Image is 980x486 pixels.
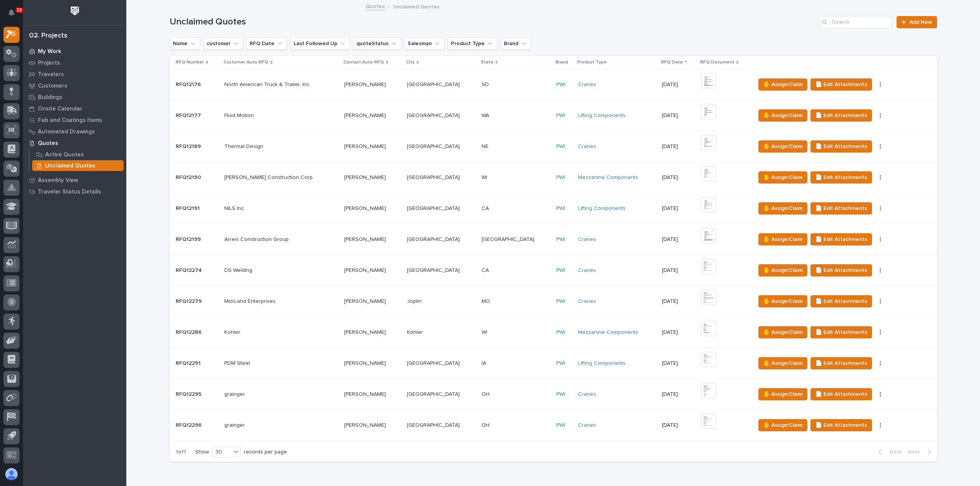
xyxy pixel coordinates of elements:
[758,202,807,215] button: ✋ Assign/Claim
[482,328,489,336] p: WI
[38,60,60,67] p: Projects
[763,142,802,151] span: ✋ Assign/Claim
[344,80,387,88] p: [PERSON_NAME]
[897,16,937,28] a: Add New
[224,204,247,212] p: NILS Inc.
[763,328,802,337] span: ✋ Assign/Claim
[38,140,58,147] p: Quotes
[578,360,626,367] a: Lifting Components
[763,111,802,120] span: ✋ Assign/Claim
[170,131,937,162] tr: RFQ12189RFQ12189 Thermal DesignThermal Design [PERSON_NAME][PERSON_NAME] [GEOGRAPHIC_DATA][GEOGRA...
[23,80,126,91] a: Customers
[344,390,387,398] p: [PERSON_NAME]
[556,236,565,243] a: PWI
[910,20,932,25] span: Add New
[763,266,802,275] span: ✋ Assign/Claim
[578,112,626,119] a: Lifting Components
[763,173,802,182] span: ✋ Assign/Claim
[815,266,867,275] span: 📄 Edit Attachments
[758,295,807,307] button: ✋ Assign/Claim
[815,142,867,151] span: 📄 Edit Attachments
[662,267,695,274] p: [DATE]
[176,266,203,274] p: RFQ12274
[662,174,695,181] p: [DATE]
[905,449,937,455] button: Next
[482,297,492,305] p: MO
[176,111,203,119] p: RFQ12177
[556,143,565,150] a: PWI
[556,174,565,181] a: PWI
[815,359,867,368] span: 📄 Edit Attachments
[578,81,596,88] a: Cranes
[176,390,203,398] p: RFQ12295
[482,173,489,181] p: WI
[555,58,568,67] p: Brand
[224,266,254,274] p: DS Welding
[578,298,596,305] a: Cranes
[908,449,924,455] span: Next
[23,126,126,137] a: Automated Drawings
[407,297,423,305] p: Joplin
[224,235,290,243] p: Arreis Construction Group
[224,390,247,398] p: grainger
[815,173,867,182] span: 📄 Edit Attachments
[170,193,937,224] tr: RFQ12191RFQ12191 NILS Inc.NILS Inc. [PERSON_NAME][PERSON_NAME] [GEOGRAPHIC_DATA][GEOGRAPHIC_DATA]...
[482,390,491,398] p: OH
[344,235,387,243] p: [PERSON_NAME]
[343,58,384,67] p: Contact Auto-RFQ
[810,202,872,215] button: 📄 Edit Attachments
[212,448,231,456] div: 30
[244,449,287,455] p: records per page
[38,48,61,55] p: My Work
[556,112,565,119] a: PWI
[406,58,415,67] p: City
[578,143,596,150] a: Cranes
[481,58,493,67] p: State
[344,266,387,274] p: [PERSON_NAME]
[23,103,126,114] a: Onsite Calendar
[407,328,425,336] p: Kohler
[662,236,695,243] p: [DATE]
[556,422,565,429] a: PWI
[578,329,638,336] a: Mezzanine Components
[170,379,937,410] tr: RFQ12295RFQ12295 graingergrainger [PERSON_NAME][PERSON_NAME] [GEOGRAPHIC_DATA][GEOGRAPHIC_DATA] O...
[393,2,439,10] p: Unclaimed Quotes
[176,173,203,181] p: RFQ12190
[170,224,937,255] tr: RFQ12199RFQ12199 Arreis Construction GroupArreis Construction Group [PERSON_NAME][PERSON_NAME] [G...
[810,295,872,307] button: 📄 Edit Attachments
[763,80,802,89] span: ✋ Assign/Claim
[763,297,802,306] span: ✋ Assign/Claim
[872,449,905,455] button: Back
[170,16,817,28] h1: Unclaimed Quotes
[68,4,82,18] img: Workspace Logo
[577,58,607,67] p: Product Type
[578,267,596,274] a: Cranes
[758,264,807,276] button: ✋ Assign/Claim
[224,142,265,150] p: Thermal Design
[170,443,192,462] p: 1 of 1
[810,109,872,122] button: 📄 Edit Attachments
[758,233,807,245] button: ✋ Assign/Claim
[407,390,461,398] p: [GEOGRAPHIC_DATA]
[578,236,596,243] a: Cranes
[758,109,807,122] button: ✋ Assign/Claim
[556,329,565,336] a: PWI
[290,37,350,50] button: Last Followed Up
[344,111,387,119] p: [PERSON_NAME]
[810,264,872,276] button: 📄 Edit Attachments
[482,235,536,243] p: [GEOGRAPHIC_DATA]
[176,421,203,429] p: RFQ12296
[176,297,203,305] p: RFQ12279
[23,91,126,103] a: Buildings
[344,204,387,212] p: [PERSON_NAME]
[758,171,807,184] button: ✋ Assign/Claim
[344,142,387,150] p: [PERSON_NAME]
[23,186,126,197] a: Traveler Status Details
[407,142,461,150] p: [GEOGRAPHIC_DATA]
[819,16,892,28] input: Search
[23,137,126,149] a: Quotes
[810,388,872,400] button: 📄 Edit Attachments
[815,297,867,306] span: 📄 Edit Attachments
[38,177,78,184] p: Assembly View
